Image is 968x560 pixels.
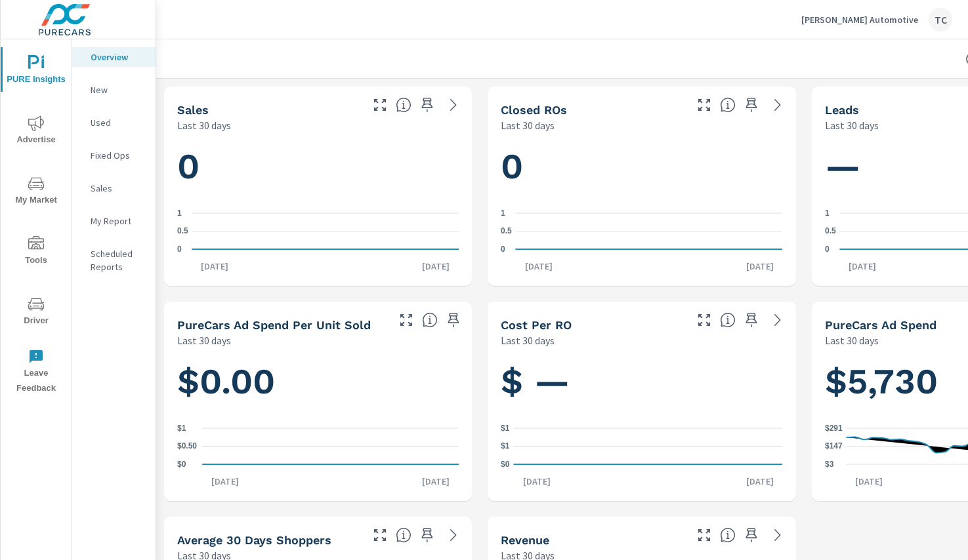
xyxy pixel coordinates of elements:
[839,260,885,273] p: [DATE]
[177,424,186,433] text: $1
[825,441,843,450] text: $147
[825,117,879,133] p: Last 30 days
[177,209,182,218] text: 1
[501,332,555,348] p: Last 30 days
[501,245,505,254] text: 0
[177,318,371,332] h5: PureCars Ad Spend Per Unit Sold
[177,245,182,254] text: 0
[801,14,918,26] p: [PERSON_NAME] Automotive
[825,103,859,117] h5: Leads
[929,8,952,31] div: TC
[767,525,788,546] a: See more details in report
[741,525,762,546] span: Save this to your personalized report
[501,227,512,236] text: 0.5
[443,94,464,115] a: See more details in report
[177,460,186,469] text: $0
[516,260,562,273] p: [DATE]
[501,318,572,332] h5: Cost per RO
[422,312,438,328] span: Average cost of advertising per each vehicle sold at the dealer over the selected date range. The...
[72,80,156,100] div: New
[501,460,510,469] text: $0
[417,94,438,115] span: Save this to your personalized report
[72,178,156,198] div: Sales
[192,260,238,273] p: [DATE]
[694,94,715,115] button: Make Fullscreen
[91,50,145,64] p: Overview
[5,55,68,87] span: PURE Insights
[177,442,197,451] text: $0.50
[72,244,156,277] div: Scheduled Reports
[737,475,783,488] p: [DATE]
[177,103,209,117] h5: Sales
[177,117,231,133] p: Last 30 days
[369,525,390,546] button: Make Fullscreen
[202,475,248,488] p: [DATE]
[177,144,459,189] h1: 0
[720,97,736,113] span: Number of Repair Orders Closed by the selected dealership group over the selected time range. [So...
[443,310,464,330] span: Save this to your personalized report
[443,525,464,546] a: See more details in report
[501,442,510,451] text: $1
[91,116,145,129] p: Used
[825,209,830,218] text: 1
[846,475,892,488] p: [DATE]
[72,146,156,165] div: Fixed Ops
[91,214,145,228] p: My Report
[396,97,411,113] span: Number of vehicles sold by the dealership over the selected date range. [Source: This data is sou...
[501,209,505,218] text: 1
[417,525,438,546] span: Save this to your personalized report
[5,236,68,268] span: Tools
[5,176,68,208] span: My Market
[825,318,936,332] h5: PureCars Ad Spend
[737,260,783,273] p: [DATE]
[501,533,549,547] h5: Revenue
[91,83,145,96] p: New
[413,260,459,273] p: [DATE]
[91,247,145,273] p: Scheduled Reports
[825,460,834,469] text: $3
[5,296,68,329] span: Driver
[177,227,188,236] text: 0.5
[767,310,788,330] a: See more details in report
[91,149,145,162] p: Fixed Ops
[177,533,331,547] h5: Average 30 Days Shoppers
[514,475,560,488] p: [DATE]
[91,182,145,195] p: Sales
[413,475,459,488] p: [DATE]
[1,39,72,401] div: nav menu
[177,359,459,404] h1: $0.00
[825,245,830,254] text: 0
[767,94,788,115] a: See more details in report
[741,310,762,330] span: Save this to your personalized report
[5,349,68,396] span: Leave Feedback
[825,227,836,236] text: 0.5
[694,310,715,330] button: Make Fullscreen
[825,332,879,348] p: Last 30 days
[741,94,762,115] span: Save this to your personalized report
[501,144,782,189] h1: 0
[396,310,417,330] button: Make Fullscreen
[501,103,567,117] h5: Closed ROs
[825,424,843,433] text: $291
[720,527,736,543] span: Total sales revenue over the selected date range. [Source: This data is sourced from the dealer’s...
[501,424,510,433] text: $1
[72,47,156,67] div: Overview
[177,332,231,348] p: Last 30 days
[5,115,68,148] span: Advertise
[72,113,156,132] div: Used
[72,211,156,231] div: My Report
[501,117,555,133] p: Last 30 days
[720,312,736,328] span: Average cost incurred by the dealership from each Repair Order closed over the selected date rang...
[694,525,715,546] button: Make Fullscreen
[501,359,782,404] h1: $ —
[396,527,411,543] span: A rolling 30 day total of daily Shoppers on the dealership website, averaged over the selected da...
[369,94,390,115] button: Make Fullscreen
